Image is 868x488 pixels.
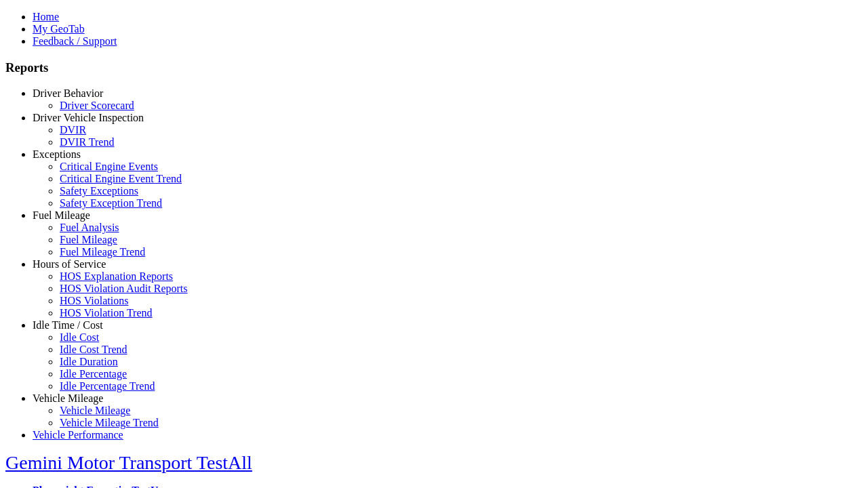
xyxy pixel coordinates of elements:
[60,270,173,282] a: HOS Explanation Reports
[60,173,182,184] a: Critical Engine Event Trend
[33,23,85,35] a: My GeoTab
[60,197,162,209] a: Safety Exception Trend
[60,405,130,416] a: Vehicle Mileage
[33,258,106,270] a: Hours of Service
[60,344,127,355] a: Idle Cost Trend
[33,112,144,123] a: Driver Vehicle Inspection
[60,136,114,148] a: DVIR Trend
[60,331,99,343] a: Idle Cost
[60,161,158,172] a: Critical Engine Events
[33,319,103,331] a: Idle Time / Cost
[33,209,90,221] a: Fuel Mileage
[5,60,863,75] h3: Reports
[60,307,153,319] a: HOS Violation Trend
[60,124,86,136] a: DVIR
[33,11,59,22] a: Home
[60,356,118,367] a: Idle Duration
[60,417,159,428] a: Vehicle Mileage Trend
[33,429,123,441] a: Vehicle Performance
[33,392,103,404] a: Vehicle Mileage
[60,185,138,197] a: Safety Exceptions
[60,380,155,392] a: Idle Percentage Trend
[33,148,81,160] a: Exceptions
[60,222,119,233] a: Fuel Analysis
[33,87,103,99] a: Driver Behavior
[60,100,134,111] a: Driver Scorecard
[60,295,128,306] a: HOS Violations
[5,452,252,473] a: Gemini Motor Transport TestAll
[60,246,145,258] a: Fuel Mileage Trend
[33,35,117,47] a: Feedback / Support
[60,368,127,380] a: Idle Percentage
[60,234,117,245] a: Fuel Mileage
[60,283,188,294] a: HOS Violation Audit Reports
